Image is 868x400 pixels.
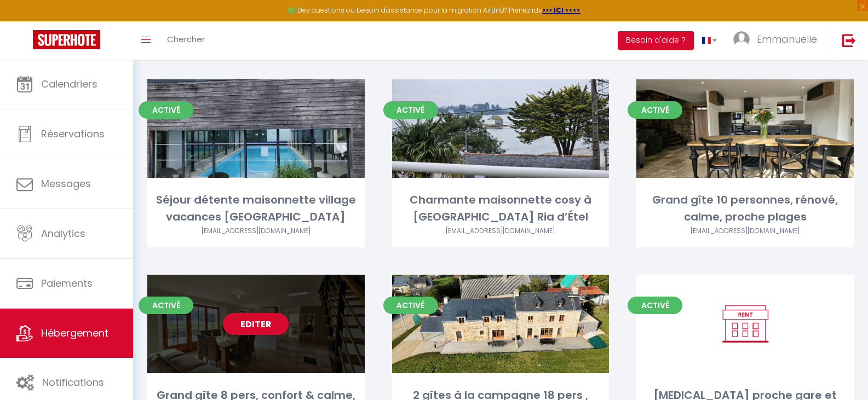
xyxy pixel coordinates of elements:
a: Chercher [159,21,213,60]
div: Grand gîte 10 personnes, rénové, calme, proche plages [636,192,854,226]
button: Besoin d'aide ? [618,31,694,50]
div: Airbnb [636,226,854,236]
span: Activé [139,101,193,119]
img: Super Booking [33,30,100,49]
span: Chercher [167,33,205,45]
a: >>> ICI <<<< [542,5,580,15]
span: Hébergement [41,326,108,340]
span: Activé [628,297,682,314]
span: Activé [139,297,193,314]
div: Charmante maisonnette cosy à [GEOGRAPHIC_DATA] Ria d’Étel [392,192,610,226]
div: Airbnb [392,226,610,236]
img: ... [733,31,750,48]
img: logout [842,33,856,47]
a: ... Emmanuelle [725,21,831,60]
span: Messages [41,177,91,190]
a: Editer [223,313,289,335]
span: Paiements [41,276,93,290]
span: Activé [628,101,682,119]
div: Séjour détente maisonnette village vacances [GEOGRAPHIC_DATA] [147,192,365,226]
span: Emmanuelle [757,32,817,46]
div: Airbnb [147,226,365,236]
span: Activé [383,297,438,314]
span: Calendriers [41,77,97,91]
span: Notifications [42,375,104,389]
span: Activé [383,101,438,119]
span: Analytics [41,227,85,240]
span: Réservations [41,127,105,141]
